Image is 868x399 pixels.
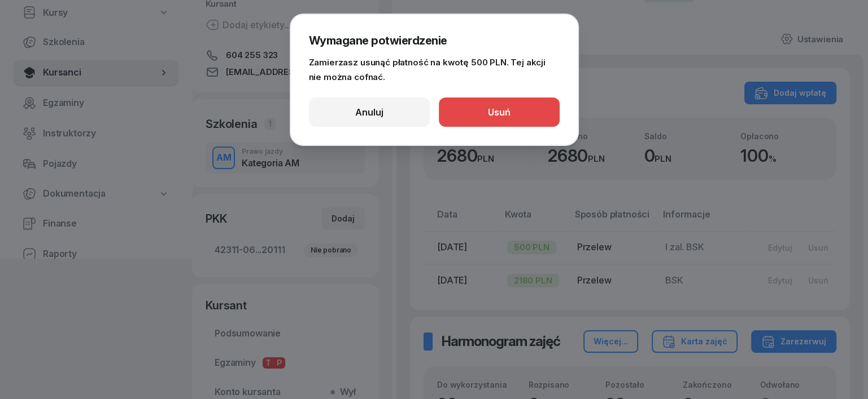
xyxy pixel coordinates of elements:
button: Usuń [439,97,560,127]
div: Anuluj [355,105,383,120]
button: Anuluj [309,97,430,127]
div: Zamierzasz usunąć płatność na kwotę 500 PLN. Tej akcji nie można cofnać. [309,55,560,84]
div: Usuń [488,105,511,120]
h2: Wymagane potwierdzenie [309,33,560,48]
